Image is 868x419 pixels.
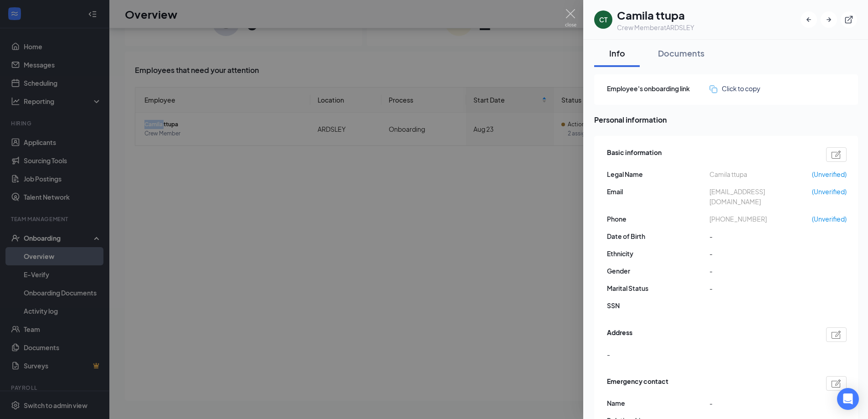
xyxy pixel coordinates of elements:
[607,300,709,310] span: SSN
[812,169,847,179] span: (Unverified)
[821,11,837,28] button: ArrowRight
[658,47,704,59] div: Documents
[607,398,709,408] span: Name
[812,214,847,224] span: (Unverified)
[709,398,812,408] span: -
[824,15,833,24] svg: ArrowRight
[801,11,817,28] button: ArrowLeftNew
[709,266,812,276] span: -
[617,23,694,32] div: Crew Member at ARDSLEY
[607,83,709,93] span: Employee's onboarding link
[709,169,812,179] span: Camila ttupa
[709,186,812,207] span: [EMAIL_ADDRESS][DOMAIN_NAME]
[607,327,632,342] span: Address
[599,15,607,24] div: CT
[607,283,709,293] span: Marital Status
[812,186,847,197] span: (Unverified)
[709,85,717,93] img: click-to-copy.71757273a98fde459dfc.svg
[841,11,857,28] button: ExternalLink
[607,248,709,259] span: Ethnicity
[607,231,709,241] span: Date of Birth
[837,388,859,410] div: Open Intercom Messenger
[607,186,709,197] span: Email
[607,169,709,179] span: Legal Name
[617,7,694,23] h1: Camila ttupa
[607,349,610,359] span: -
[709,248,812,259] span: -
[709,283,812,293] span: -
[607,214,709,224] span: Phone
[844,15,853,24] svg: ExternalLink
[594,114,858,125] span: Personal information
[804,15,813,24] svg: ArrowLeftNew
[607,266,709,276] span: Gender
[607,376,668,391] span: Emergency contact
[607,147,662,162] span: Basic information
[709,83,760,93] button: Click to copy
[709,214,812,224] span: [PHONE_NUMBER]
[709,231,812,241] span: -
[603,47,631,59] div: Info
